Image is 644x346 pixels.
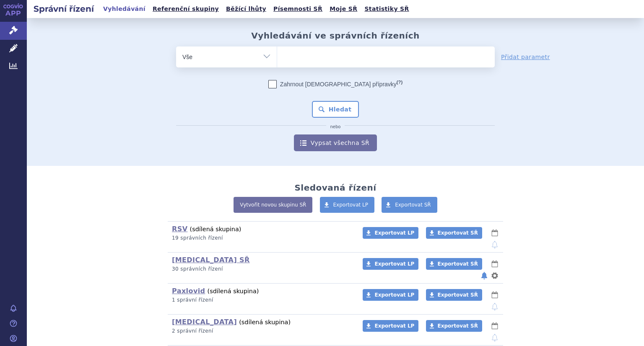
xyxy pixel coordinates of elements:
button: notifikace [491,302,499,312]
i: nebo [326,124,345,129]
a: Exportovat SŘ [426,258,482,270]
label: Zahrnout [DEMOGRAPHIC_DATA] přípravky [268,80,402,88]
a: Písemnosti SŘ [271,3,325,15]
button: lhůty [491,259,499,269]
button: notifikace [491,333,499,343]
a: Vyhledávání [101,3,148,15]
button: Hledat [312,101,359,118]
span: Exportovat SŘ [438,292,478,298]
a: Exportovat SŘ [426,320,482,332]
abbr: (?) [397,80,402,85]
button: lhůty [491,290,499,300]
a: Exportovat SŘ [426,289,482,301]
span: (sdílená skupina) [190,226,241,232]
span: Exportovat LP [374,261,414,267]
span: Exportovat SŘ [438,230,478,236]
h2: Správní řízení [27,3,101,15]
button: notifikace [480,271,488,281]
a: RSV [172,225,187,233]
span: Exportovat LP [374,230,414,236]
span: (sdílená skupina) [239,319,291,325]
p: 19 správních řízení [172,235,352,242]
a: Exportovat SŘ [382,197,437,213]
h2: Vyhledávání ve správních řízeních [251,31,420,41]
a: Běžící lhůty [223,3,269,15]
button: notifikace [491,240,499,250]
button: lhůty [491,321,499,331]
p: 2 správní řízení [172,328,352,335]
a: Paxlovid [172,287,205,295]
a: Vytvořit novou skupinu SŘ [234,197,312,213]
a: Exportovat LP [320,197,375,213]
a: Moje SŘ [327,3,360,15]
a: [MEDICAL_DATA] SŘ [172,256,250,264]
a: Exportovat SŘ [426,227,482,239]
span: Exportovat SŘ [438,323,478,329]
a: Exportovat LP [363,258,418,270]
button: lhůty [491,228,499,238]
a: Exportovat LP [363,320,418,332]
span: (sdílená skupina) [208,288,259,294]
span: Exportovat SŘ [438,261,478,267]
a: Přidat parametr [501,53,550,61]
a: Exportovat LP [363,227,418,239]
p: 30 správních řízení [172,266,352,273]
h2: Sledovaná řízení [294,183,376,193]
p: 1 správní řízení [172,297,352,304]
button: nastavení [491,271,499,281]
span: Exportovat LP [374,323,414,329]
a: Referenční skupiny [150,3,221,15]
a: Statistiky SŘ [362,3,411,15]
span: Exportovat LP [333,202,369,208]
a: Exportovat LP [363,289,418,301]
a: Vypsat všechna SŘ [294,134,377,151]
a: [MEDICAL_DATA] [172,318,237,326]
span: Exportovat LP [374,292,414,298]
span: Exportovat SŘ [395,202,431,208]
